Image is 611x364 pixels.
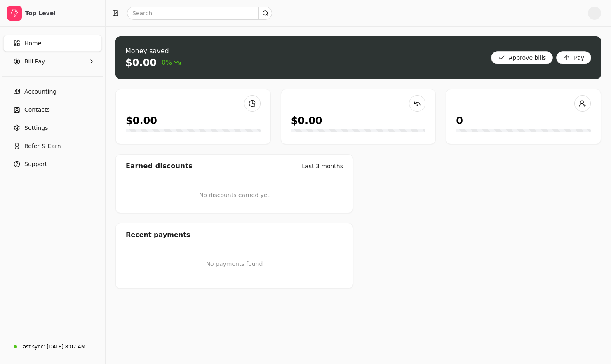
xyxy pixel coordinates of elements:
[162,58,181,68] span: 0%
[199,178,270,213] div: No discounts earned yet
[491,51,553,64] button: Approve bills
[291,113,322,128] div: $0.00
[24,160,47,169] span: Support
[25,9,98,17] div: Top Level
[3,53,102,70] button: Bill Pay
[24,124,48,132] span: Settings
[126,161,193,171] div: Earned discounts
[3,35,102,52] a: Home
[302,162,343,171] div: Last 3 months
[3,101,102,118] a: Contacts
[3,120,102,136] a: Settings
[126,113,157,128] div: $0.00
[3,339,102,354] a: Last sync:[DATE] 8:07 AM
[24,87,56,96] span: Accounting
[20,343,45,350] div: Last sync:
[3,156,102,172] button: Support
[125,46,181,56] div: Money saved
[126,260,343,268] p: No payments found
[456,113,463,128] div: 0
[24,142,61,150] span: Refer & Earn
[3,138,102,154] button: Refer & Earn
[24,106,50,114] span: Contacts
[116,223,353,247] div: Recent payments
[125,56,157,69] div: $0.00
[47,343,85,350] div: [DATE] 8:07 AM
[24,39,41,48] span: Home
[24,57,45,66] span: Bill Pay
[3,83,102,100] a: Accounting
[127,7,272,20] input: Search
[556,51,591,64] button: Pay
